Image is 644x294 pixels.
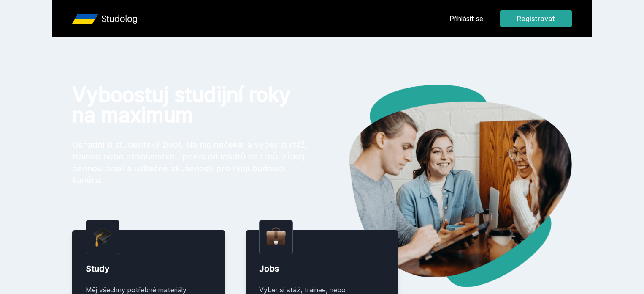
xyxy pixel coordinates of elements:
[72,139,308,186] p: Usnadni si studentský život. Na nic nečekej a vyber si stáž, trainee nebo absolvestkou pozici od ...
[500,10,572,27] button: Registrovat
[449,14,483,24] a: Přihlásit se
[72,85,308,125] h1: Vyboostuj studijní roky na maximum
[86,263,212,275] div: Study
[322,85,572,287] img: hero.png
[93,227,112,247] img: graduation-cap.png
[266,225,286,247] img: briefcase.png
[259,263,385,275] div: Jobs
